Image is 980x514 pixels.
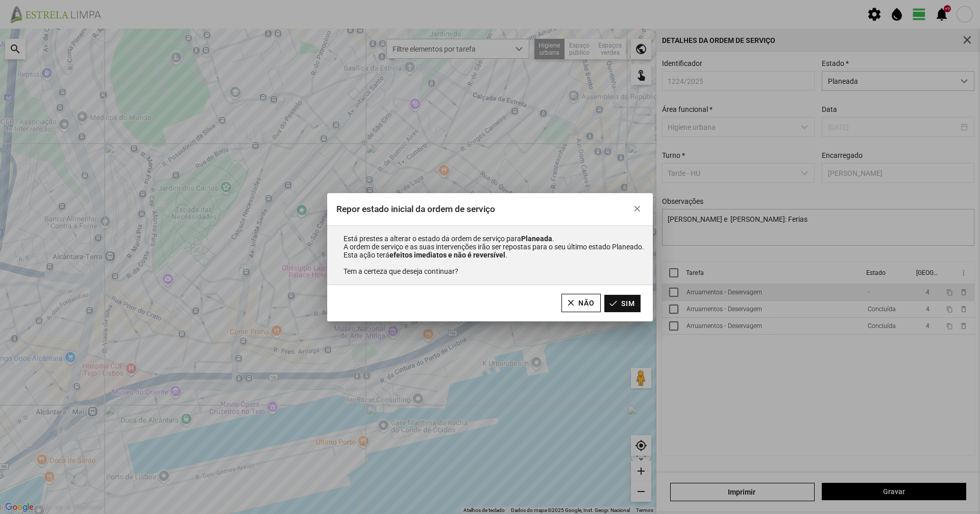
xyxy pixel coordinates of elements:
button: Não [561,294,601,312]
button: Sim [604,295,641,312]
b: efeitos imediatos e não é reversível [389,251,505,259]
span: Repor estado inicial da ordem de serviço [336,204,495,214]
span: Não [578,299,595,307]
span: Está prestes a alterar o estado da ordem de serviço para . A ordem de serviço e as suas intervenç... [344,235,644,275]
b: Planeada [521,235,552,243]
span: Sim [621,299,635,308]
